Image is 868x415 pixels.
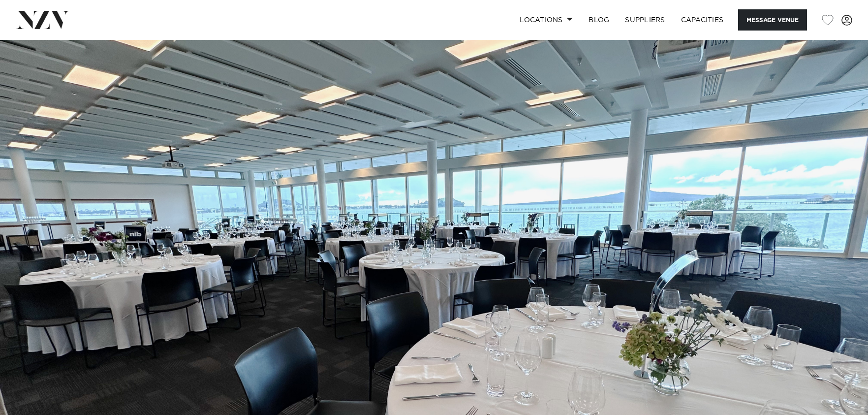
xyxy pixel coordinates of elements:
[581,9,617,31] a: BLOG
[16,11,69,29] img: nzv-logo.png
[512,9,581,31] a: Locations
[617,9,673,31] a: SUPPLIERS
[673,9,732,31] a: Capacities
[738,9,807,31] button: Message Venue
